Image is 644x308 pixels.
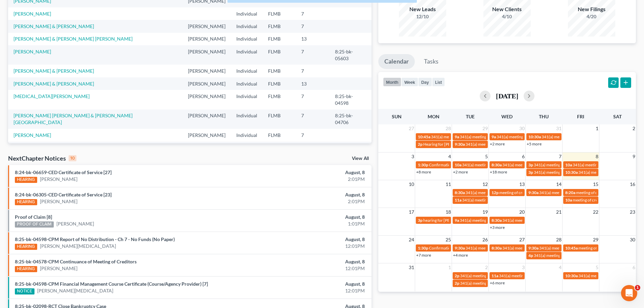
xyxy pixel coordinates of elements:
span: 10:30a [565,170,578,175]
a: +3 more [490,225,505,230]
span: meeting of creditors for [PERSON_NAME] [499,190,573,195]
div: PROOF OF CLAIM [15,221,54,228]
span: 27 [519,236,525,244]
span: 10a [455,162,461,167]
td: Individual [231,90,263,109]
td: 13 [296,33,330,45]
button: list [432,77,445,87]
span: 5 [484,152,488,161]
span: 1:30p [418,245,428,251]
td: Individual [231,45,263,65]
div: New Filings [568,5,615,13]
div: August, 8 [253,236,365,243]
td: [PERSON_NAME] [183,90,231,109]
span: 31 [555,124,562,133]
td: Individual [231,65,263,77]
span: Confirmation hearing for [PERSON_NAME] [429,162,506,167]
a: 8:24-bk-06659-CED Certificate of Service [27] [15,169,112,175]
span: 30 [519,124,525,133]
a: 8:25-bk-04598-CPM Report of No Distribution - Ch 7 - No Funds (No Paper) [15,236,175,242]
span: 9:30a [528,245,539,251]
a: [PERSON_NAME] [14,11,51,17]
span: 13 [519,180,525,188]
span: 2 [484,263,488,271]
td: 7 [296,65,330,77]
div: HEARING [15,177,37,183]
span: 8:30a [492,245,502,251]
td: Individual [231,33,263,45]
span: 10:30a [565,273,578,278]
a: [PERSON_NAME][MEDICAL_DATA] [37,287,113,294]
button: month [383,77,401,87]
a: Tasks [418,54,445,69]
a: 8:25-bk-04578-CPM Continuance of Meeting of Creditors [15,259,137,264]
a: [PERSON_NAME] & [PERSON_NAME] [14,68,94,74]
span: Mon [428,114,439,119]
td: FLMB [263,129,296,141]
span: 9a [455,134,459,139]
td: [PERSON_NAME] [183,110,231,129]
td: FLMB [263,65,296,77]
td: FLMB [263,142,296,161]
span: 8:30a [455,190,465,195]
a: [PERSON_NAME][MEDICAL_DATA] [40,243,116,250]
span: Fri [577,114,584,119]
td: 7 [296,110,330,129]
span: 341(a) meeting for [PERSON_NAME] [460,218,525,223]
span: 3p [528,170,533,175]
div: 12:01PM [253,287,365,294]
span: 28 [445,124,452,133]
span: 341(a) meeting for [PERSON_NAME] & [PERSON_NAME] [466,190,567,195]
span: 10a [565,162,572,167]
td: FLMB [263,20,296,32]
span: 341(a) meeting for [PERSON_NAME] & [PERSON_NAME] [460,281,561,286]
td: [PERSON_NAME] [183,142,231,161]
td: FLMB [263,110,296,129]
span: 6 [521,152,525,161]
div: 12:01PM [253,265,365,272]
div: August, 8 [253,214,365,220]
span: 4p [528,253,533,258]
div: 2:01PM [253,198,365,205]
span: 1 [635,285,640,290]
span: 11 [445,180,452,188]
span: 341(a) meeting for [PERSON_NAME] [539,245,604,251]
span: 11a [492,273,498,278]
span: 27 [408,124,415,133]
a: [MEDICAL_DATA][PERSON_NAME] [14,93,90,99]
div: HEARING [15,266,37,272]
span: 341(a) meeting for [PERSON_NAME] [534,162,599,167]
span: 8 [595,152,599,161]
span: 1 [595,124,599,133]
span: 9:30a [455,245,465,251]
span: 12 [482,180,488,188]
span: 16 [629,180,636,188]
span: 5 [595,263,599,271]
td: [PERSON_NAME] [183,45,231,65]
span: 10:45a [565,245,578,251]
span: 4 [448,152,452,161]
span: 25 [445,236,452,244]
td: Individual [231,110,263,129]
span: 4 [558,263,562,271]
span: Hearing for [PERSON_NAME] [423,142,476,147]
div: New Leads [399,5,446,13]
span: 9a [492,134,496,139]
div: August, 8 [253,258,365,265]
span: Tue [466,114,475,119]
a: +5 more [527,141,542,146]
div: HEARING [15,244,37,250]
td: [PERSON_NAME] [183,129,231,141]
td: [PERSON_NAME] [183,65,231,77]
span: 341(a) meeting for [PERSON_NAME] [534,170,599,175]
td: FLMB [263,7,296,20]
a: [PERSON_NAME] [14,49,51,54]
span: 9a [455,218,459,223]
a: 8:25-bk-04598-CPM Financial Management Course Certificate (Course/Agency Provider) [7] [15,281,208,287]
td: 13 [296,77,330,90]
a: [PERSON_NAME] [56,220,94,227]
span: 1 [448,263,452,271]
iframe: Intercom live chat [621,285,637,301]
span: 29 [592,236,599,244]
span: 341(a) meeting for [PERSON_NAME] [462,162,527,167]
